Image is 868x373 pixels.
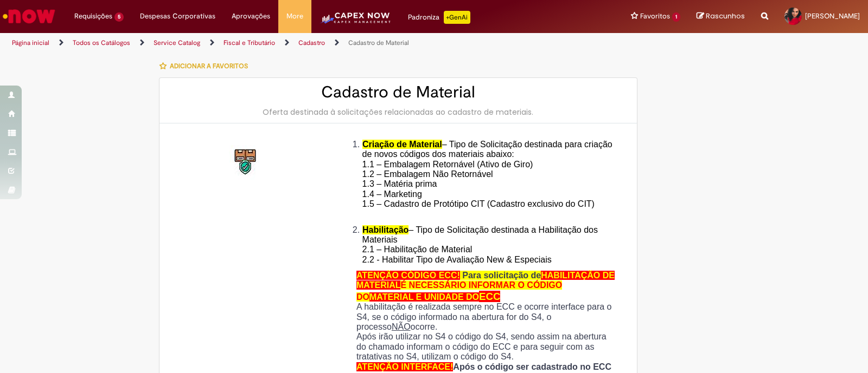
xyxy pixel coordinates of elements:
span: ECC [479,291,500,302]
u: NÃO [392,322,411,331]
ul: Trilhas de página [8,33,571,53]
img: Cadastro de Material [229,145,264,180]
span: Aprovações [232,11,270,22]
div: Padroniza [408,11,470,24]
p: A habilitação é realizada sempre no ECC e ocorre interface para o S4, se o código informado na ab... [356,302,618,332]
span: MATERIAL E UNIDADE DO [369,292,479,302]
span: More [286,11,303,22]
span: Favoritos [640,11,670,22]
span: Despesas Corporativas [140,11,215,22]
img: ServiceNow [1,5,57,27]
span: 1 [672,12,680,22]
a: Página inicial [12,38,49,47]
a: Rascunhos [697,11,745,22]
p: +GenAi [444,11,470,24]
a: Todos os Catálogos [73,38,130,47]
span: Adicionar a Favoritos [170,62,248,70]
span: HABILITAÇÃO DE MATERIAL [356,271,615,290]
a: Cadastro de Material [348,38,409,47]
span: ATENÇÃO CÓDIGO ECC! [356,271,460,280]
img: CapexLogo5.png [320,11,392,32]
span: ATENÇÃO INTERFACE! [356,362,453,371]
div: Oferta destinada à solicitações relacionadas ao cadastro de materiais. [170,107,626,117]
span: Criação de Material [362,140,442,149]
span: Requisições [74,11,112,22]
span: [PERSON_NAME] [805,11,860,21]
button: Adicionar a Favoritos [159,55,254,77]
span: Rascunhos [706,11,745,21]
h2: Cadastro de Material [170,83,626,101]
span: 5 [114,12,124,22]
p: Após irão utilizar no S4 o código do S4, sendo assim na abertura do chamado informam o código do ... [356,332,618,362]
span: – Tipo de Solicitação destinada para criação de novos códigos dos materiais abaixo: 1.1 – Embalag... [362,140,612,219]
span: Habilitação [362,225,409,234]
a: Cadastro [298,38,325,47]
span: – Tipo de Solicitação destinada a Habilitação dos Materiais 2.1 – Habilitação de Material 2.2 - H... [362,225,598,264]
span: É NECESSÁRIO INFORMAR O CÓDIGO DO [356,280,562,301]
a: Fiscal e Tributário [224,38,275,47]
span: Para solicitação de [462,271,541,280]
a: Service Catalog [154,38,200,47]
